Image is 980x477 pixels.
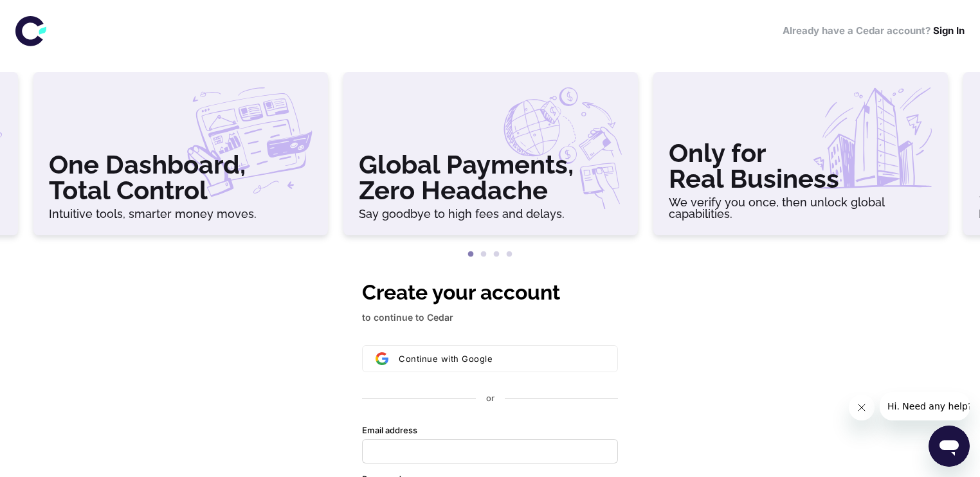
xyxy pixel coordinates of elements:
[849,395,875,420] iframe: Close message
[490,248,503,261] button: 3
[359,152,622,203] h3: Global Payments, Zero Headache
[486,393,495,404] p: or
[783,24,965,39] h6: Already have a Cedar account?
[359,208,622,220] h6: Say goodbye to high fees and delays.
[929,426,970,467] iframe: Button to launch messaging window
[49,208,313,220] h6: Intuitive tools, smarter money moves.
[362,310,618,325] p: to continue to Cedar
[376,352,388,365] img: Sign in with Google
[933,24,965,37] a: Sign In
[362,425,417,437] label: Email address
[362,345,618,372] button: Sign in with GoogleContinue with Google
[477,248,490,261] button: 2
[880,392,970,420] iframe: Message from company
[8,9,93,19] span: Hi. Need any help?
[464,248,477,261] button: 1
[362,277,618,308] h1: Create your account
[669,140,932,192] h3: Only for Real Business
[49,152,313,203] h3: One Dashboard, Total Control
[503,248,516,261] button: 4
[399,354,493,364] span: Continue with Google
[669,197,932,220] h6: We verify you once, then unlock global capabilities.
